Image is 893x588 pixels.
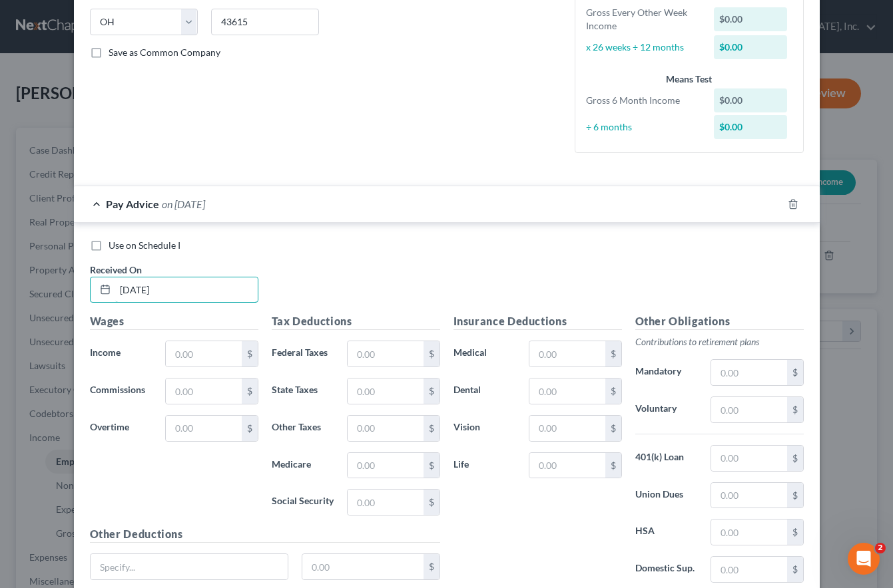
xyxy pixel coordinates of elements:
[848,543,880,575] iframe: Intercom live chat
[529,378,605,404] input: 0.00
[711,519,786,545] input: 0.00
[447,415,523,442] label: Vision
[711,557,786,582] input: 0.00
[265,452,341,479] label: Medicare
[605,378,621,404] div: $
[83,378,159,404] label: Commissions
[302,554,424,579] input: 0.00
[714,35,787,59] div: $0.00
[348,416,423,441] input: 0.00
[424,453,440,478] div: $
[166,416,241,441] input: 0.00
[211,9,319,35] input: Enter zip...
[629,396,705,423] label: Voluntary
[579,94,708,107] div: Gross 6 Month Income
[242,341,258,367] div: $
[714,115,787,139] div: $0.00
[109,239,180,251] span: Use on Schedule I
[166,378,241,404] input: 0.00
[579,41,708,54] div: x 26 weeks ÷ 12 months
[787,397,803,422] div: $
[629,556,705,583] label: Domestic Sup.
[711,483,786,508] input: 0.00
[605,341,621,367] div: $
[529,416,605,441] input: 0.00
[787,360,803,385] div: $
[586,73,792,86] div: Means Test
[629,359,705,386] label: Mandatory
[579,6,708,33] div: Gross Every Other Week Income
[90,526,440,543] h5: Other Deductions
[629,482,705,509] label: Union Dues
[348,341,423,367] input: 0.00
[453,313,622,330] h5: Insurance Deductions
[265,415,341,442] label: Other Taxes
[162,198,205,210] span: on [DATE]
[529,341,605,367] input: 0.00
[714,7,787,31] div: $0.00
[115,277,258,303] input: MM/DD/YYYY
[635,313,804,330] h5: Other Obligations
[447,452,523,479] label: Life
[787,557,803,582] div: $
[242,416,258,441] div: $
[90,313,258,330] h5: Wages
[242,378,258,404] div: $
[447,378,523,404] label: Dental
[90,264,142,275] span: Received On
[424,490,440,515] div: $
[272,313,440,330] h5: Tax Deductions
[711,397,786,422] input: 0.00
[787,519,803,545] div: $
[529,453,605,478] input: 0.00
[711,360,786,385] input: 0.00
[424,416,440,441] div: $
[447,341,523,367] label: Medical
[424,554,440,579] div: $
[635,335,804,349] p: Contributions to retirement plans
[605,453,621,478] div: $
[91,554,288,579] input: Specify...
[629,445,705,472] label: 401(k) Loan
[714,88,787,112] div: $0.00
[605,416,621,441] div: $
[348,378,423,404] input: 0.00
[629,519,705,545] label: HSA
[579,120,708,134] div: ÷ 6 months
[875,543,886,553] span: 2
[166,341,241,367] input: 0.00
[265,341,341,367] label: Federal Taxes
[106,198,159,210] span: Pay Advice
[711,446,786,471] input: 0.00
[83,415,159,442] label: Overtime
[348,453,423,478] input: 0.00
[424,378,440,404] div: $
[424,341,440,367] div: $
[265,489,341,515] label: Social Security
[348,490,423,515] input: 0.00
[787,483,803,508] div: $
[787,446,803,471] div: $
[265,378,341,404] label: State Taxes
[90,347,121,358] span: Income
[109,47,220,58] span: Save as Common Company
